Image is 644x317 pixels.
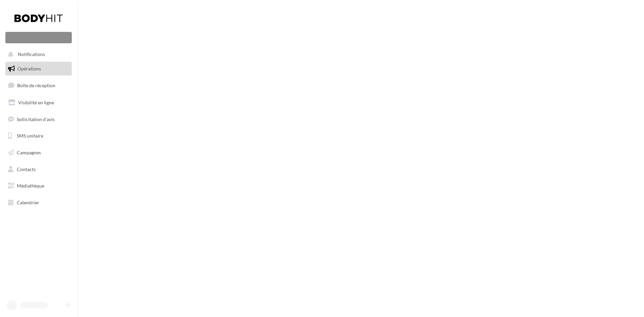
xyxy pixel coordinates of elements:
[4,129,73,143] a: SMS unitaire
[17,116,55,122] span: Sollicitation d'avis
[17,183,44,189] span: Médiathèque
[4,112,73,126] a: Sollicitation d'avis
[5,32,72,43] div: Nouvelle campagne
[17,133,43,139] span: SMS unitaire
[4,146,73,160] a: Campagnes
[17,200,39,205] span: Calendrier
[4,96,73,110] a: Visibilité en ligne
[4,78,73,93] a: Boîte de réception
[17,66,41,71] span: Opérations
[17,83,55,88] span: Boîte de réception
[18,52,45,57] span: Notifications
[4,62,73,76] a: Opérations
[17,166,36,172] span: Contacts
[17,150,41,155] span: Campagnes
[18,100,54,105] span: Visibilité en ligne
[4,179,73,193] a: Médiathèque
[4,162,73,176] a: Contacts
[4,196,73,210] a: Calendrier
